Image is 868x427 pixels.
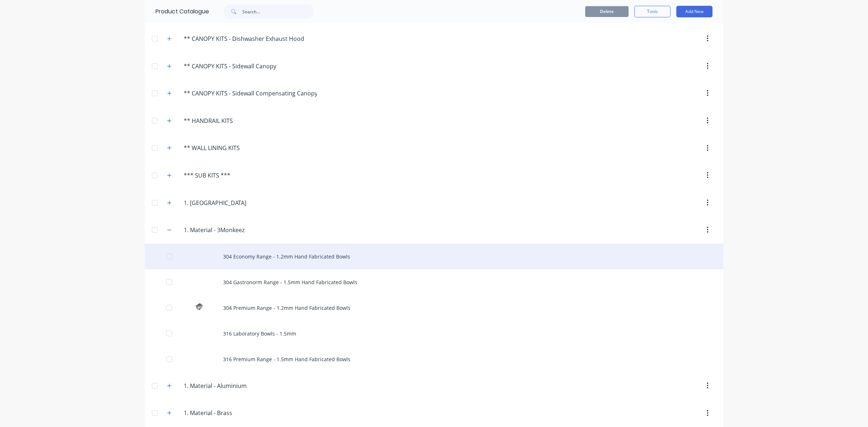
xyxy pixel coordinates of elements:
[184,409,270,417] input: Enter category name
[184,89,317,98] input: Enter category name
[184,171,270,180] input: Enter category name
[184,198,270,207] input: Enter category name
[184,62,277,71] input: Enter category name
[145,269,723,295] div: 304 Gastronorm Range - 1.5mm Hand Fabricated Bowls
[676,6,712,17] button: Add New
[145,321,723,346] div: 316 Laboratory Bowls - 1.5mm
[145,295,723,321] div: 304 Premium Range - 1.2mm Hand Fabricated Bowls304 Premium Range - 1.2mm Hand Fabricated Bowls
[184,226,270,234] input: Enter category name
[184,144,270,152] input: Enter category name
[585,6,629,17] button: Delete
[145,346,723,372] div: 316 Premium Range - 1.5mm Hand Fabricated Bowls
[184,116,270,125] input: Enter category name
[145,244,723,269] div: 304 Economy Range - 1.2mm Hand Fabricated Bowls
[634,6,671,17] button: Tools
[184,34,304,43] input: Enter category name
[184,381,270,390] input: Enter category name
[242,4,314,19] input: Search...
